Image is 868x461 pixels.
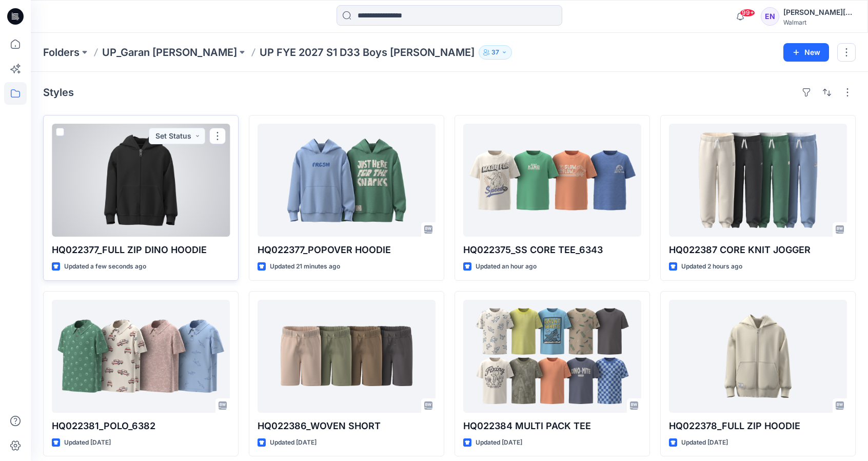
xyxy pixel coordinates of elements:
[102,45,237,60] a: UP_Garan [PERSON_NAME]
[669,124,847,237] a: HQ022387 CORE KNIT JOGGER
[783,18,855,26] div: Walmart
[43,86,74,99] h4: Styles
[463,243,641,257] p: HQ022375_SS CORE TEE_6343
[463,300,641,413] a: HQ022384 MULTI PACK TEE
[669,419,847,433] p: HQ022378_FULL ZIP HOODIE
[479,45,512,60] button: 37
[463,124,641,237] a: HQ022375_SS CORE TEE_6343
[258,243,436,257] p: HQ022377_POPOVER HOODIE
[761,7,779,26] div: EN
[260,45,475,60] p: UP FYE 2027 S1 D33 Boys [PERSON_NAME]
[463,419,641,433] p: HQ022384 MULTI PACK TEE
[52,419,230,433] p: HQ022381_POLO_6382
[740,9,755,17] span: 99+
[476,437,522,448] p: Updated [DATE]
[669,243,847,257] p: HQ022387 CORE KNIT JOGGER
[52,243,230,257] p: HQ022377_FULL ZIP DINO HOODIE
[681,261,742,272] p: Updated 2 hours ago
[64,261,146,272] p: Updated a few seconds ago
[258,419,436,433] p: HQ022386_WOVEN SHORT
[43,45,80,60] a: Folders
[681,437,728,448] p: Updated [DATE]
[476,261,537,272] p: Updated an hour ago
[491,47,499,58] p: 37
[669,300,847,413] a: HQ022378_FULL ZIP HOODIE
[270,437,317,448] p: Updated [DATE]
[258,124,436,237] a: HQ022377_POPOVER HOODIE
[783,6,855,18] div: [PERSON_NAME][DATE]
[52,300,230,413] a: HQ022381_POLO_6382
[258,300,436,413] a: HQ022386_WOVEN SHORT
[783,43,829,62] button: New
[270,261,340,272] p: Updated 21 minutes ago
[64,437,111,448] p: Updated [DATE]
[52,124,230,237] a: HQ022377_FULL ZIP DINO HOODIE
